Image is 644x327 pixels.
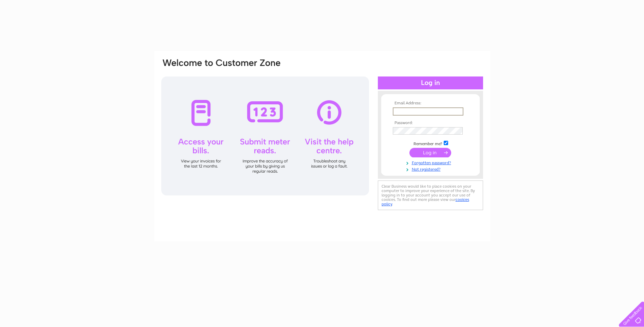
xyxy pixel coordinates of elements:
[391,140,470,147] td: Remember me?
[391,121,470,125] th: Password:
[393,159,470,166] a: Forgotten password?
[409,148,451,157] input: Submit
[378,180,483,210] div: Clear Business would like to place cookies on your computer to improve your experience of the sit...
[391,101,470,106] th: Email Address:
[382,197,469,206] a: cookies policy
[393,166,470,172] a: Not registered?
